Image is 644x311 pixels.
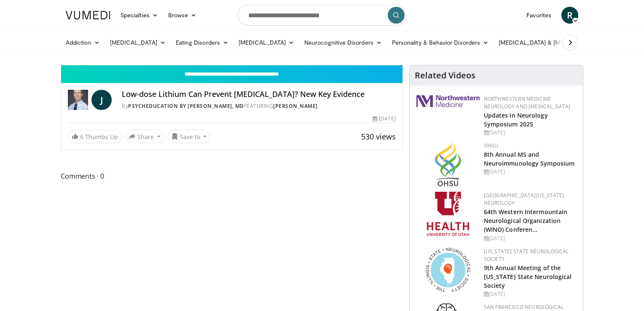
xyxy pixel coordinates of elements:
[427,192,469,236] img: f6362829-b0a3-407d-a044-59546adfd345.png.150x105_q85_autocrop_double_scale_upscale_version-0.2.png
[415,70,475,80] h4: Related Videos
[435,142,461,186] img: da959c7f-65a6-4fcf-a939-c8c702e0a770.png.150x105_q85_autocrop_double_scale_upscale_version-0.2.png
[171,34,233,51] a: Eating Disorders
[66,11,110,19] img: VuMedi Logo
[233,34,299,51] a: [MEDICAL_DATA]
[238,5,406,25] input: Search topics, interventions
[299,34,387,51] a: Neurocognitive Disorders
[68,130,122,143] a: 6 Thumbs Up
[168,130,211,143] button: Save to
[373,115,395,123] div: [DATE]
[61,34,105,51] a: Addiction
[426,248,470,292] img: 71a8b48c-8850-4916-bbdd-e2f3ccf11ef9.png.150x105_q85_autocrop_double_scale_upscale_version-0.2.png
[484,208,568,233] a: 64th Western Intermountain Neurological Organization (WINO) Conferen…
[387,34,494,51] a: Personality & Behavior Disorders
[61,171,403,182] span: Comments 0
[122,102,396,110] div: By FEATURING
[163,7,202,24] a: Browse
[484,150,575,167] a: 8th Annual MS and Neuroimmunology Symposium
[361,131,396,142] span: 530 views
[484,168,576,176] div: [DATE]
[484,142,499,149] a: OHSU
[521,7,556,24] a: Favorites
[484,248,569,263] a: [US_STATE] State Neurological Society
[484,290,576,298] div: [DATE]
[105,34,171,51] a: [MEDICAL_DATA]
[416,95,480,107] img: 2a462fb6-9365-492a-ac79-3166a6f924d8.png.150x105_q85_autocrop_double_scale_upscale_version-0.2.jpg
[484,264,572,290] a: 9th Annual Meeting of the [US_STATE] State Neurological Society
[115,7,163,24] a: Specialties
[80,133,83,141] span: 6
[128,102,244,110] a: PsychEducation by [PERSON_NAME], MD
[125,130,164,143] button: Share
[273,102,318,110] a: [PERSON_NAME]
[494,34,614,51] a: [MEDICAL_DATA] & [MEDICAL_DATA]
[561,7,578,24] a: R
[68,90,88,110] img: PsychEducation by James Phelps, MD
[484,235,576,242] div: [DATE]
[122,90,396,99] h4: Low-dose Lithium Can Prevent [MEDICAL_DATA]? New Key Evidence
[91,90,112,110] a: J
[484,95,571,110] a: Northwestern Medicine Neurology and [MEDICAL_DATA]
[484,129,576,137] div: [DATE]
[484,192,564,206] a: [GEOGRAPHIC_DATA][US_STATE] Neurology
[484,111,548,128] a: Updates in Neurology Symposium 2025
